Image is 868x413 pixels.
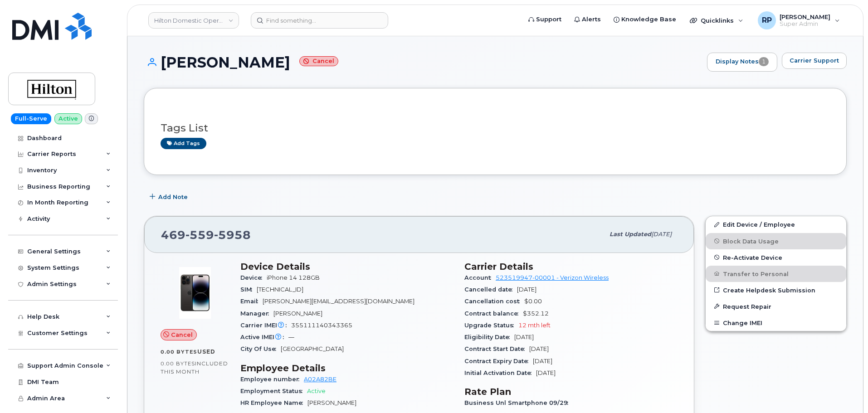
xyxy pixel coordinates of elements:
span: HR Employee Name [240,399,307,406]
span: Upgrade Status [464,322,518,329]
h3: Employee Details [240,363,454,374]
span: [DATE] [514,334,534,340]
span: Cancelled date [464,286,517,293]
span: [PERSON_NAME] [307,399,356,406]
span: [PERSON_NAME] [273,310,322,317]
span: [TECHNICAL_ID] [257,286,303,293]
span: Contract balance [464,310,523,317]
span: [GEOGRAPHIC_DATA] [281,345,344,352]
span: SIM [240,286,257,293]
button: Change IMEI [706,315,846,331]
span: $0.00 [524,298,542,305]
span: Employee number [240,376,304,383]
span: [DATE] [536,369,556,376]
button: Carrier Support [782,53,847,69]
img: image20231002-3703462-njx0qo.jpeg [168,266,222,320]
span: Manager [240,310,273,317]
span: Active [307,388,326,394]
span: Contract Expiry Date [464,358,533,364]
h1: [PERSON_NAME] [144,54,702,70]
span: Employment Status [240,388,307,394]
span: Contract Start Date [464,345,529,352]
button: Block Data Usage [706,233,846,249]
span: 0.00 Bytes [161,360,195,367]
span: Add Note [158,193,188,201]
span: Device [240,274,267,281]
span: Account [464,274,496,281]
span: 355111140343365 [291,322,352,329]
button: Add Note [144,189,195,205]
span: Re-Activate Device [723,254,782,261]
span: [DATE] [651,231,672,238]
button: Transfer to Personal [706,266,846,282]
span: 12 mth left [518,322,551,329]
small: Cancel [299,56,338,67]
span: Active IMEI [240,334,288,340]
a: Add tags [161,138,206,149]
h3: Carrier Details [464,261,678,272]
span: [PERSON_NAME][EMAIL_ADDRESS][DOMAIN_NAME] [263,298,414,305]
iframe: Messenger Launcher [829,374,861,406]
span: $352.12 [523,310,549,317]
a: 523519947-00001 - Verizon Wireless [496,274,609,281]
a: Create Helpdesk Submission [706,282,846,298]
span: iPhone 14 128GB [267,274,320,281]
span: Email [240,298,263,305]
span: used [197,348,215,355]
a: Display Notes1 [707,53,777,72]
span: Business Unl Smartphone 09/29 [464,399,573,406]
span: Last updated [610,231,651,238]
span: 1 [759,57,769,66]
h3: Tags List [161,122,830,134]
span: Initial Activation Date [464,369,536,376]
span: Eligibility Date [464,334,514,340]
span: 559 [185,228,214,242]
span: 469 [161,228,251,242]
span: City Of Use [240,345,281,352]
span: Carrier IMEI [240,322,291,329]
a: A02A82BE [304,376,336,383]
span: 5958 [214,228,251,242]
span: — [288,334,294,340]
span: Carrier Support [790,56,839,65]
span: [DATE] [529,345,549,352]
h3: Device Details [240,261,454,272]
h3: Rate Plan [464,386,678,397]
span: [DATE] [517,286,536,293]
button: Request Repair [706,298,846,315]
a: Edit Device / Employee [706,216,846,233]
button: Re-Activate Device [706,249,846,266]
span: Cancel [171,330,193,339]
span: included this month [161,360,228,375]
span: [DATE] [533,358,552,364]
span: 0.00 Bytes [161,349,197,355]
span: Cancellation cost [464,298,524,305]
